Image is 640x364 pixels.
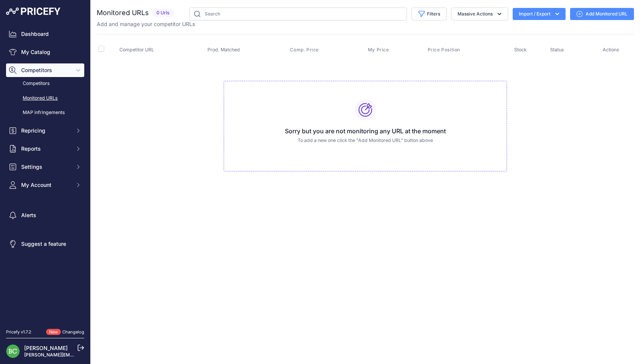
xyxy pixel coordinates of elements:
span: My Price [368,47,389,53]
span: Status [550,47,564,52]
nav: Sidebar [6,27,84,320]
a: Changelog [62,329,84,335]
a: MAP infringements [6,106,84,119]
a: [PERSON_NAME] [24,345,68,351]
a: [PERSON_NAME][EMAIL_ADDRESS][DOMAIN_NAME][PERSON_NAME] [24,352,178,358]
span: New [46,329,61,335]
p: Add and manage your competitor URLs [97,20,195,28]
a: Monitored URLs [6,92,84,105]
span: Prod. Matched [207,47,240,52]
button: Reports [6,142,84,156]
a: Add Monitored URL [570,8,634,20]
span: Reports [21,145,71,153]
span: 0 Urls [152,9,174,17]
span: Stock [514,47,527,52]
button: Repricing [6,124,84,137]
button: Competitors [6,63,84,77]
button: Import / Export [513,8,566,20]
span: Competitor URL [119,47,154,52]
span: Actions [603,47,619,52]
button: My Price [368,47,391,53]
button: Massive Actions [451,8,508,20]
h3: Sorry but you are not monitoring any URL at the moment [230,126,501,136]
span: My Account [21,181,71,189]
span: Competitors [21,66,71,74]
input: Search [189,8,407,20]
button: Price Position [428,47,462,53]
a: Alerts [6,208,84,222]
img: Pricefy Logo [6,8,60,15]
a: My Catalog [6,45,84,59]
button: My Account [6,178,84,192]
button: Comp. Price [290,47,320,53]
span: Price Position [428,47,460,53]
a: Dashboard [6,27,84,41]
span: Settings [21,163,71,171]
button: Settings [6,160,84,174]
a: Suggest a feature [6,237,84,251]
button: Filters [411,8,447,20]
a: Competitors [6,77,84,90]
span: Repricing [21,127,71,134]
div: Pricefy v1.7.2 [6,329,31,335]
p: To add a new one click the "Add Monitored URL" button above [230,137,501,144]
h2: Monitored URLs [97,8,149,18]
span: Comp. Price [290,47,319,53]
